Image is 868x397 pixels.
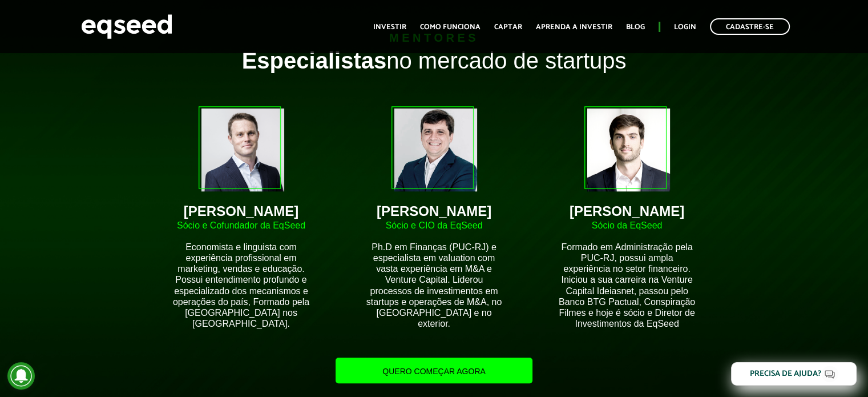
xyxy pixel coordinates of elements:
div: Sócio e Cofundador da EqSeed [171,221,312,230]
div: Sócio e CIO da EqSeed [364,221,505,230]
a: Aprenda a investir [536,23,612,31]
img: foto-brian.png [199,106,284,191]
a: Login [674,23,696,31]
p: Formado em Administração pela PUC-RJ, possui ampla experiência no setor financeiro. Iniciou a sua... [556,242,698,330]
a: Quero começar agora [336,358,532,383]
div: [PERSON_NAME] [171,204,312,218]
p: Economista e linguista com experiência profissional em marketing, vendas e educação. Possui enten... [171,242,312,330]
div: Sócio da EqSeed [556,221,698,230]
div: [PERSON_NAME] [364,204,505,218]
strong: Especialistas [242,48,387,73]
p: Ph.D em Finanças (PUC-RJ) e especialista em valuation com vasta experiência em M&A e Venture Capi... [364,242,505,330]
div: [PERSON_NAME] [556,204,698,218]
a: Captar [494,23,522,31]
img: EqSeed [81,11,172,42]
a: Blog [626,23,645,31]
a: Investir [373,23,406,31]
img: foto-igor.png [391,106,477,191]
div: no mercado de startups [154,49,715,72]
img: foto-ant.png [584,106,670,191]
a: Cadastre-se [710,18,790,35]
a: Como funciona [420,23,481,31]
